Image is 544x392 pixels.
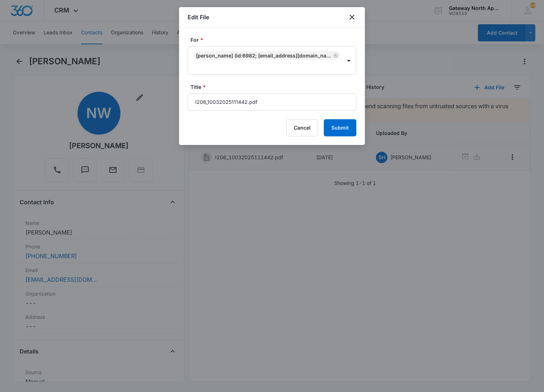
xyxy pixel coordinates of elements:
[191,83,359,91] label: Title
[191,36,359,44] label: For
[324,119,356,136] button: Submit
[332,53,338,58] div: Remove Nadia Watson (ID:6982; nadiawatson91@gmail.com; 7725594135)
[188,94,356,111] input: Title
[286,119,318,136] button: Cancel
[348,13,356,21] button: close
[188,13,209,21] h1: Edit File
[196,52,332,59] div: [PERSON_NAME] (ID:6982; [EMAIL_ADDRESS][DOMAIN_NAME]; 7725594135)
